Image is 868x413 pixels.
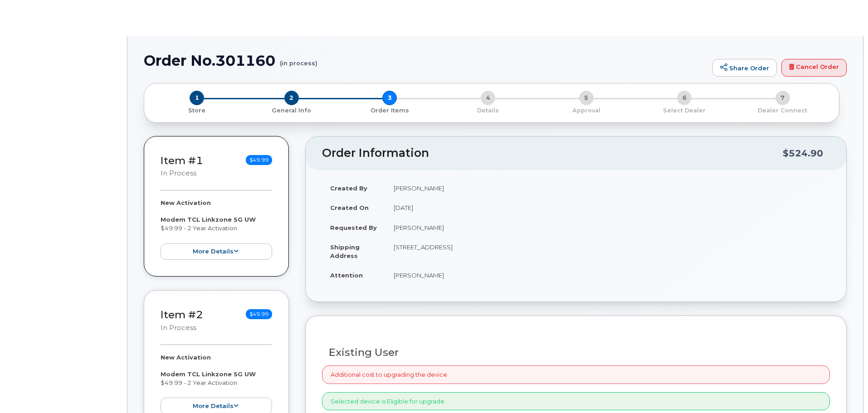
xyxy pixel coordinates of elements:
td: [PERSON_NAME] [385,218,830,238]
div: Selected device is Eligible for upgrade [322,392,830,411]
span: 1 [190,91,204,105]
strong: New Activation [161,199,211,206]
strong: Modem TCL Linkzone 5G UW [161,370,256,378]
div: $49.99 - 2 Year Activation [161,199,272,260]
div: $524.90 [783,145,823,162]
span: 2 [284,91,299,105]
h2: Order Information [322,147,783,160]
a: 2 General Info [243,105,341,115]
strong: Requested By [330,224,377,231]
strong: Created By [330,185,367,192]
td: [PERSON_NAME] [385,265,830,285]
strong: Modem TCL Linkzone 5G UW [161,216,256,223]
small: (in process) [280,53,317,67]
small: in process [161,169,196,177]
strong: Created On [330,204,369,211]
strong: Shipping Address [330,243,360,259]
h1: Order No.301160 [144,53,708,68]
td: [PERSON_NAME] [385,178,830,198]
strong: Attention [330,272,363,279]
button: more details [161,243,272,260]
a: Cancel Order [781,59,847,77]
span: $49.99 [246,309,272,319]
strong: New Activation [161,354,211,361]
a: 1 Store [151,105,243,115]
h3: Existing User [329,347,823,358]
a: Share Order [712,59,777,77]
p: General Info [246,107,337,115]
td: [DATE] [385,198,830,218]
div: Additional cost to upgrading the device [322,365,830,384]
small: in process [161,324,196,332]
a: Item #1 [161,154,203,167]
td: [STREET_ADDRESS] [385,237,830,265]
p: Store [155,107,239,115]
a: Item #2 [161,308,203,321]
span: $49.99 [246,155,272,165]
